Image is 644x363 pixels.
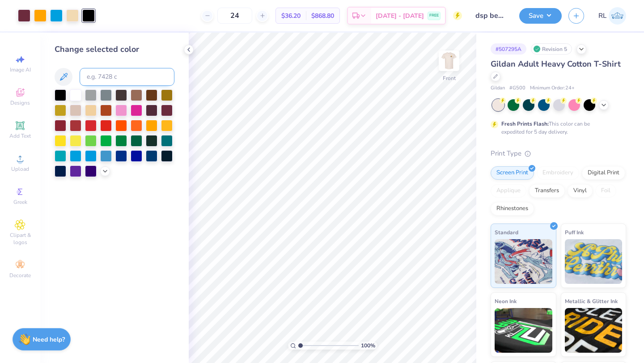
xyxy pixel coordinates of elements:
div: Transfers [529,184,565,198]
div: Foil [595,184,616,198]
span: $868.80 [311,11,334,21]
div: Revision 5 [531,43,572,55]
span: Add Text [9,132,31,139]
input: Untitled Design [469,7,513,25]
img: Neon Ink [495,308,552,353]
div: Digital Print [582,166,625,180]
strong: Fresh Prints Flash: [501,120,549,127]
span: [DATE] - [DATE] [376,11,424,21]
span: 100 % [361,342,375,350]
input: e.g. 7428 c [80,68,174,86]
span: RL [598,11,606,21]
span: Gildan [491,84,505,92]
div: Rhinestones [491,202,534,215]
span: Decorate [9,272,31,279]
div: Screen Print [491,166,534,180]
span: Clipart & logos [4,232,36,246]
span: Image AI [10,66,31,73]
div: Embroidery [537,166,579,180]
img: Ryan Leale [609,7,626,25]
span: Standard [495,228,518,237]
div: Change selected color [55,43,174,55]
span: Greek [13,198,27,206]
img: Metallic & Glitter Ink [565,308,623,353]
span: Minimum Order: 24 + [530,84,575,92]
div: This color can be expedited for 5 day delivery. [501,120,611,136]
span: FREE [429,13,439,19]
strong: Need help? [33,335,65,344]
span: Designs [10,99,30,106]
input: – – [217,8,252,24]
span: $36.20 [281,11,301,21]
button: Save [519,8,562,24]
span: # G500 [509,84,525,92]
img: Front [440,52,458,70]
div: Print Type [491,148,626,159]
div: # 507295A [491,43,526,55]
img: Standard [495,239,552,284]
a: RL [598,7,626,25]
span: Puff Ink [565,228,584,237]
span: Gildan Adult Heavy Cotton T-Shirt [491,59,621,69]
div: Applique [491,184,526,198]
span: Neon Ink [495,296,517,306]
span: Metallic & Glitter Ink [565,296,618,306]
img: Puff Ink [565,239,623,284]
div: Front [443,74,456,82]
div: Vinyl [568,184,593,198]
span: Upload [11,165,29,173]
